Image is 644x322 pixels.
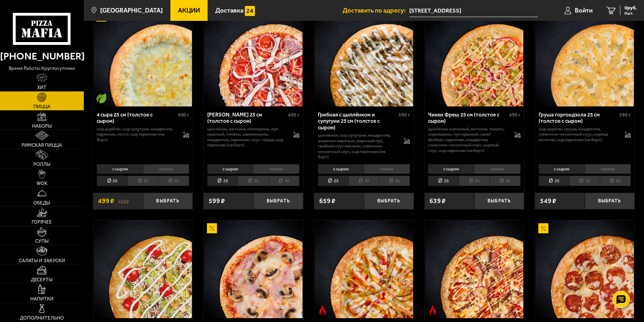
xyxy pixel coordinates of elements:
img: Чикен Фреш 25 см (толстое с сыром) [425,8,524,107]
span: Акции [178,7,200,14]
div: Чикен Фреш 25 см (толстое с сыром) [428,112,507,124]
span: Обеды [33,201,50,206]
li: 25 [207,176,238,186]
img: Фермерская 25 см (толстое с сыром) [315,220,413,319]
span: Римская пицца [22,143,62,148]
span: Десерты [31,277,53,282]
span: Хит [37,85,47,90]
span: Доставка [215,7,243,14]
li: 25 [428,176,459,186]
span: 0 шт. [625,11,637,15]
button: Выбрать [585,193,635,209]
li: 30 [459,176,489,186]
li: 40 [600,176,631,186]
button: Выбрать [253,193,303,209]
li: с сыром [428,164,474,174]
a: Груша горгондзола 25 см (толстое с сыром) [535,8,635,107]
a: Цезарь 25 см (толстое с сыром) [93,220,193,319]
span: Напитки [30,297,54,301]
span: Дополнительно [20,316,64,321]
img: Пиццбург 25 см (толстое с сыром) [425,220,524,319]
button: Выбрать [364,193,413,209]
img: Акционный [538,223,548,233]
li: 40 [490,176,521,186]
li: тонкое [474,164,520,174]
span: Салаты и закуски [19,258,65,263]
input: Ваш адрес доставки [409,4,538,17]
p: цыпленок копченый, ветчина, томаты, корнишоны, лук красный, салат айсберг, пармезан, моцарелла, с... [428,126,507,153]
span: 0 руб. [625,6,637,10]
li: 30 [348,176,379,186]
span: 490 г [288,112,299,118]
span: 490 г [509,112,521,118]
span: Горячее [32,220,52,225]
li: 30 [128,176,158,186]
button: Выбрать [474,193,524,209]
div: Грибная с цыплёнком и сулугуни 25 см (толстое с сыром) [318,112,397,131]
li: 25 [97,176,127,186]
a: АкционныйПрошутто Фунги 25 см (толстое с сыром) [203,220,303,319]
img: 15daf4d41897b9f0e9f617042186c801.svg [245,6,255,16]
button: Выбрать [143,193,193,209]
span: Роллы [33,162,50,167]
span: 659 ₽ [319,198,336,204]
img: Акционный [207,223,217,233]
span: Пицца [33,104,50,109]
span: 390 г [619,112,631,118]
p: сыр дорблю, сыр сулугуни, моцарелла, пармезан, песто, сыр пармезан (на борт). [97,126,176,142]
span: Супы [35,239,49,244]
span: 639 ₽ [429,198,446,204]
li: с сыром [318,164,364,174]
img: Грибная с цыплёнком и сулугуни 25 см (толстое с сыром) [315,8,413,107]
li: 30 [569,176,600,186]
img: Прошутто Фунги 25 см (толстое с сыром) [204,220,303,319]
p: цыпленок, сыр сулугуни, моцарелла, вешенки жареные, жареный лук, грибной соус Жюльен, сливочно-че... [318,132,397,159]
li: 25 [539,176,569,186]
li: тонкое [253,164,299,174]
img: Острое блюдо [317,305,328,315]
div: 4 сыра 25 см (толстое с сыром) [97,112,176,124]
li: 40 [379,176,410,186]
li: тонкое [585,164,631,174]
li: тонкое [143,164,189,174]
li: с сыром [97,164,143,174]
img: Острое блюдо [428,305,438,315]
span: Доставить по адресу: [343,7,409,14]
span: 390 г [178,112,189,118]
p: цыпленок, ветчина, пепперони, лук красный, томаты, шампиньоны, моцарелла, пармезан, соус-пицца, с... [207,126,287,148]
div: Груша горгондзола 25 см (толстое с сыром) [539,112,618,124]
span: 499 ₽ [98,198,114,204]
p: сыр дорблю, груша, моцарелла, сливочно-чесночный соус, корица молотая, сыр пармезан (на борт). [539,126,618,142]
div: [PERSON_NAME] 25 см (толстое с сыром) [207,112,286,124]
img: 4 сыра 25 см (толстое с сыром) [94,8,192,107]
img: Пепперони 25 см (толстое с сыром) [536,220,634,319]
img: Цезарь 25 см (толстое с сыром) [94,220,192,319]
a: АкционныйВегетарианское блюдо4 сыра 25 см (толстое с сыром) [93,8,193,107]
span: WOK [37,181,47,186]
li: с сыром [539,164,585,174]
img: Вегетарианское блюдо [96,93,106,103]
span: 599 ₽ [209,198,225,204]
img: Груша горгондзола 25 см (толстое с сыром) [536,8,634,107]
a: Острое блюдоПиццбург 25 см (толстое с сыром) [425,220,524,319]
a: Петровская 25 см (толстое с сыром) [203,8,303,107]
li: с сыром [207,164,253,174]
span: Наборы [32,124,52,129]
li: 40 [158,176,189,186]
img: Петровская 25 см (толстое с сыром) [204,8,303,107]
span: 549 ₽ [540,198,556,204]
a: Чикен Фреш 25 см (толстое с сыром) [425,8,524,107]
span: [GEOGRAPHIC_DATA] [100,7,163,14]
span: 590 г [399,112,410,118]
s: 562 ₽ [118,198,129,204]
a: Острое блюдоФермерская 25 см (толстое с сыром) [314,220,414,319]
li: 25 [318,176,348,186]
li: 30 [238,176,268,186]
span: Войти [575,7,593,14]
li: 40 [268,176,299,186]
a: АкционныйПепперони 25 см (толстое с сыром) [535,220,635,319]
li: тонкое [364,164,410,174]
